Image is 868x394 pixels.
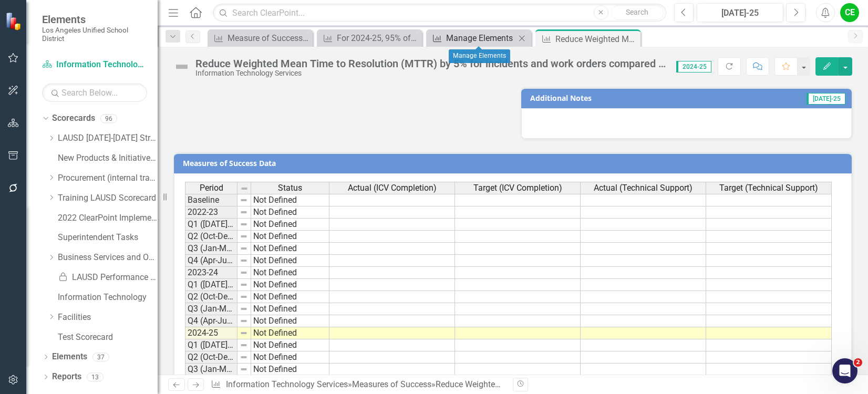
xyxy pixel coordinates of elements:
[185,327,237,339] td: 2024-25
[185,243,237,255] td: Q3 (Jan-Mar)-23/24
[195,69,666,77] div: Information Technology Services
[226,379,348,389] a: Information Technology Services
[251,219,329,231] td: Not Defined
[58,252,158,264] a: Business Services and Operations
[626,8,648,16] span: Search
[185,315,237,327] td: Q4 (Apr-Jun)-24/25
[240,184,249,193] img: 8DAGhfEEPCf229AAAAAElFTkSuQmCC
[251,206,329,219] td: Not Defined
[251,267,329,279] td: Not Defined
[240,268,248,277] img: 8DAGhfEEPCf229AAAAAElFTkSuQmCC
[5,12,24,30] img: ClearPoint Strategy
[185,219,237,231] td: Q1 ([DATE]-Sep)-23/24
[240,196,248,204] img: 8DAGhfEEPCf229AAAAAElFTkSuQmCC
[251,243,329,255] td: Not Defined
[185,351,237,364] td: Q2 (Oct-Dec)-25/26
[807,93,845,105] span: [DATE]-25
[240,256,248,265] img: 8DAGhfEEPCf229AAAAAElFTkSuQmCC
[92,352,109,361] div: 37
[251,303,329,315] td: Not Defined
[240,293,248,301] img: 8DAGhfEEPCf229AAAAAElFTkSuQmCC
[251,339,329,351] td: Not Defined
[240,353,248,361] img: 8DAGhfEEPCf229AAAAAElFTkSuQmCC
[449,49,510,63] div: Manage Elements
[185,267,237,279] td: 2023-24
[58,152,158,164] a: New Products & Initiatives 2025-26
[58,192,158,204] a: Training LAUSD Scorecard
[58,272,158,284] a: LAUSD Performance Meter
[240,220,248,229] img: 8DAGhfEEPCf229AAAAAElFTkSuQmCC
[240,208,248,216] img: 8DAGhfEEPCf229AAAAAElFTkSuQmCC
[832,358,857,383] iframe: Intercom live chat
[52,371,81,383] a: Reports
[251,351,329,364] td: Not Defined
[58,212,158,224] a: 2022 ClearPoint Implementation
[251,194,329,206] td: Not Defined
[429,32,515,45] a: Manage Elements
[185,364,237,376] td: Q3 (Jan-Mar)-25/26
[251,291,329,303] td: Not Defined
[530,94,722,102] h3: Additional Notes
[185,279,237,291] td: Q1 ([DATE]-Sep)-24/25
[210,32,310,45] a: Measure of Success - Scorecard Report
[240,244,248,253] img: 8DAGhfEEPCf229AAAAAElFTkSuQmCC
[58,312,158,324] a: Facilities
[211,379,505,391] div: » »
[185,194,237,206] td: Baseline
[58,331,158,344] a: Test Scorecard
[594,183,693,193] span: Actual (Technical Support)
[348,183,437,193] span: Actual (ICV Completion)
[42,13,147,26] span: Elements
[251,327,329,339] td: Not Defined
[840,3,859,22] button: CE
[173,58,190,75] img: Not Defined
[251,231,329,243] td: Not Defined
[251,255,329,267] td: Not Defined
[700,7,780,19] div: [DATE]-25
[697,3,783,22] button: [DATE]-25
[240,365,248,374] img: 8DAGhfEEPCf229AAAAAElFTkSuQmCC
[555,33,638,46] div: Reduce Weighted Mean Time to Resolution (MTTR) by 5% for incidents and work orders compared to 20...
[185,255,237,267] td: Q4 (Apr-Jun)-23/24
[87,372,104,381] div: 13
[213,4,666,22] input: Search ClearPoint...
[185,206,237,219] td: 2022-23
[251,315,329,327] td: Not Defined
[42,84,147,102] input: Search Below...
[100,114,117,123] div: 96
[58,232,158,244] a: Superintendent Tasks
[185,291,237,303] td: Q2 (Oct-Dec)-24/25
[58,292,158,304] a: Information Technology
[240,305,248,313] img: 8DAGhfEEPCf229AAAAAElFTkSuQmCC
[240,232,248,241] img: 8DAGhfEEPCf229AAAAAElFTkSuQmCC
[200,183,223,193] span: Period
[337,32,419,45] div: For 2024-25, 95% of schools will complete the Inventory Compliance Verification (ICV) form and 99...
[240,317,248,325] img: 8DAGhfEEPCf229AAAAAElFTkSuQmCC
[352,379,431,389] a: Measures of Success
[52,112,95,125] a: Scorecards
[183,159,846,167] h3: Measures of Success Data
[240,281,248,289] img: 8DAGhfEEPCf229AAAAAElFTkSuQmCC
[42,26,147,43] small: Los Angeles Unified School District
[240,329,248,337] img: 8DAGhfEEPCf229AAAAAElFTkSuQmCC
[228,32,310,45] div: Measure of Success - Scorecard Report
[52,351,87,363] a: Elements
[58,172,158,184] a: Procurement (internal tracking for CPO, CBO only)
[251,364,329,376] td: Not Defined
[195,58,666,69] div: Reduce Weighted Mean Time to Resolution (MTTR) by 5% for incidents and work orders compared to 20...
[473,183,562,193] span: Target (ICV Completion)
[42,59,147,71] a: Information Technology Services
[319,32,419,45] a: For 2024-25, 95% of schools will complete the Inventory Compliance Verification (ICV) form and 99...
[278,183,302,193] span: Status
[251,279,329,291] td: Not Defined
[676,61,711,72] span: 2024-25
[185,339,237,351] td: Q1 ([DATE]-Sep)-25/26
[58,132,158,144] a: LAUSD [DATE]-[DATE] Strategic Plan
[854,358,862,367] span: 2
[185,303,237,315] td: Q3 (Jan-Mar)-24/25
[719,183,818,193] span: Target (Technical Support)
[611,5,664,20] button: Search
[240,341,248,349] img: 8DAGhfEEPCf229AAAAAElFTkSuQmCC
[185,231,237,243] td: Q2 (Oct-Dec)-23/24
